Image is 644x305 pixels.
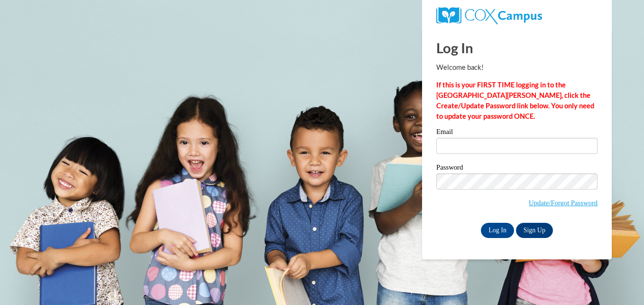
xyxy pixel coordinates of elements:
[436,62,598,73] p: Welcome back!
[529,199,598,207] a: Update/Forgot Password
[436,128,598,138] label: Email
[436,164,598,173] label: Password
[436,38,598,57] h1: Log In
[436,11,542,19] a: COX Campus
[436,7,542,24] img: COX Campus
[516,223,553,238] a: Sign Up
[481,223,514,238] input: Log In
[436,81,594,120] strong: If this is your FIRST TIME logging in to the [GEOGRAPHIC_DATA][PERSON_NAME], click the Create/Upd...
